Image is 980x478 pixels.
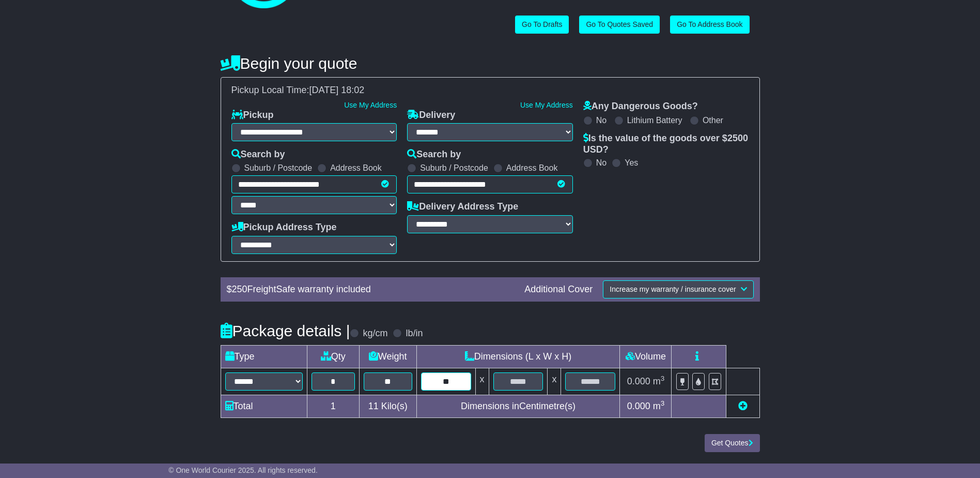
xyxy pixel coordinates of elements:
h4: Package details | [221,322,350,339]
sup: 3 [661,399,665,407]
label: Suburb / Postcode [420,163,488,173]
label: kg/cm [363,328,387,339]
label: Suburb / Postcode [244,163,313,173]
span: m [653,401,665,411]
div: $ FreightSafe warranty included [222,284,520,295]
span: 250 [232,284,247,294]
label: Address Book [330,163,382,173]
button: Increase my warranty / insurance cover [603,280,753,298]
label: Pickup [231,110,274,121]
a: Go To Drafts [515,16,569,34]
a: Add new item [738,401,748,411]
label: No [596,115,606,125]
a: Use My Address [344,101,397,109]
td: Kilo(s) [359,395,416,417]
label: Search by [407,149,461,160]
td: Type [221,345,307,368]
td: Qty [307,345,359,368]
td: Weight [359,345,416,368]
label: Search by [231,149,285,160]
span: USD [583,144,603,155]
td: 1 [307,395,359,417]
label: Yes [625,158,638,168]
td: x [548,368,561,395]
span: Increase my warranty / insurance cover [610,285,736,293]
td: Dimensions in Centimetre(s) [416,395,620,417]
a: Go To Address Book [670,16,749,34]
td: Volume [620,345,672,368]
td: x [475,368,489,395]
button: Get Quotes [705,434,760,452]
span: 0.000 [627,401,650,411]
h4: Begin your quote [221,55,760,72]
label: No [596,158,606,168]
span: m [653,376,665,386]
label: Pickup Address Type [231,222,337,233]
label: Any Dangerous Goods? [583,101,698,112]
label: Delivery [407,110,455,121]
span: 0.000 [627,376,650,386]
label: Is the value of the goods over $ ? [583,133,749,155]
label: lb/in [406,328,423,339]
sup: 3 [661,375,665,382]
label: Other [703,115,723,125]
label: Delivery Address Type [407,201,518,213]
td: Dimensions (L x W x H) [416,345,620,368]
div: Additional Cover [519,284,598,295]
a: Go To Quotes Saved [579,16,660,34]
span: 2500 [727,133,748,143]
td: Total [221,395,307,417]
span: © One World Courier 2025. All rights reserved. [168,466,318,474]
a: Use My Address [520,101,573,109]
span: 11 [368,401,379,411]
span: [DATE] 18:02 [309,85,365,95]
label: Address Book [506,163,558,173]
div: Pickup Local Time: [226,85,754,96]
label: Lithium Battery [627,115,682,125]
